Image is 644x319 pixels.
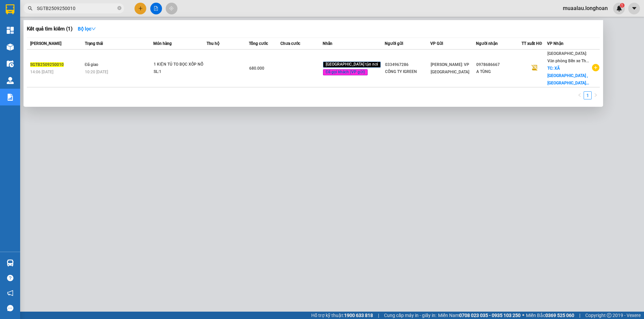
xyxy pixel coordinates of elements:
[430,41,443,46] span: VP Gửi
[476,68,521,75] div: A TÙNG
[7,77,14,84] img: warehouse-icon
[578,93,582,97] span: left
[28,6,33,11] span: search
[6,4,14,14] img: logo-vxr
[576,91,584,99] li: Previous Page
[7,259,14,266] img: warehouse-icon
[7,27,14,34] img: dashboard-icon
[323,62,381,68] span: [GEOGRAPHIC_DATA] tận nơi
[476,41,498,46] span: Người nhận
[154,61,204,68] div: 1 KIỆN TỦ TO BỌC XỐP NỔ
[249,66,264,71] span: 680.000
[592,91,600,99] li: Next Page
[547,66,589,85] span: TC: XÃ [GEOGRAPHIC_DATA] , [GEOGRAPHIC_DATA]...
[30,62,64,67] span: SGTB2509250010
[385,61,430,68] div: 0334967286
[323,41,332,46] span: Nhãn
[207,41,219,46] span: Thu hộ
[522,41,542,46] span: TT xuất HĐ
[385,41,403,46] span: Người gửi
[592,91,600,99] button: right
[7,60,14,67] img: warehouse-icon
[37,5,116,12] input: Tìm tên, số ĐT hoặc mã đơn
[7,44,14,51] img: warehouse-icon
[385,68,430,75] div: CÔNG TY IGREEN
[594,93,598,97] span: right
[85,62,99,67] span: Đã giao
[27,25,72,32] h3: Kết quả tìm kiếm ( 1 )
[576,91,584,99] button: left
[153,41,172,46] span: Món hàng
[323,69,368,75] span: Đã gọi khách (VP gửi)
[7,290,13,296] span: notification
[7,305,13,311] span: message
[547,41,563,46] span: VP Nhận
[85,70,108,74] span: 10:20 [DATE]
[30,41,61,46] span: [PERSON_NAME]
[91,26,96,31] span: down
[117,5,121,12] span: close-circle
[30,70,53,74] span: 14:06 [DATE]
[7,94,14,101] img: solution-icon
[280,41,300,46] span: Chưa cước
[249,41,268,46] span: Tổng cước
[7,275,13,281] span: question-circle
[85,41,103,46] span: Trạng thái
[154,68,204,76] div: SL: 1
[592,64,599,71] span: plus-circle
[431,62,469,74] span: [PERSON_NAME]: VP [GEOGRAPHIC_DATA]
[584,91,592,99] li: 1
[78,26,96,31] strong: Bộ lọc
[72,23,101,34] button: Bộ lọcdown
[584,92,591,99] a: 1
[476,61,521,68] div: 0978686667
[547,51,589,63] span: [GEOGRAPHIC_DATA]: Văn phòng Bến xe Th...
[117,6,121,10] span: close-circle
